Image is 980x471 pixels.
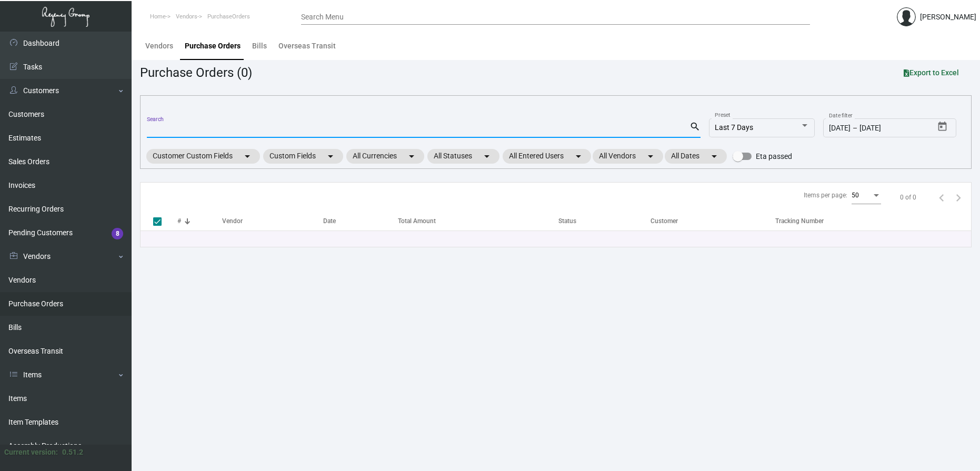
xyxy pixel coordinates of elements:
[252,41,267,52] div: Bills
[146,149,260,164] mat-chip: Customer Custom Fields
[140,63,252,82] div: Purchase Orders (0)
[177,216,181,226] div: #
[920,12,976,23] div: [PERSON_NAME]
[263,149,343,164] mat-chip: Custom Fields
[804,191,847,200] div: Items per page:
[176,13,197,20] span: Vendors
[481,150,493,163] mat-icon: arrow_drop_down
[829,124,851,133] input: Start date
[852,192,859,199] span: 50
[775,216,971,226] div: Tracking Number
[398,216,558,226] div: Total Amount
[651,216,678,226] div: Customer
[775,216,824,226] div: Tracking Number
[4,447,58,458] div: Current version:
[185,41,241,52] div: Purchase Orders
[933,189,950,206] button: Previous page
[346,149,424,164] mat-chip: All Currencies
[852,192,881,199] mat-select: Items per page:
[897,7,916,26] img: admin@bootstrapmaster.com
[644,150,657,163] mat-icon: arrow_drop_down
[572,150,585,163] mat-icon: arrow_drop_down
[398,216,436,226] div: Total Amount
[62,447,83,458] div: 0.51.2
[405,150,418,163] mat-icon: arrow_drop_down
[177,216,222,226] div: #
[503,149,591,164] mat-chip: All Entered Users
[756,150,792,163] span: Eta passed
[324,150,337,163] mat-icon: arrow_drop_down
[895,63,967,82] button: Export to Excel
[323,216,398,226] div: Date
[950,189,967,206] button: Next page
[665,149,727,164] mat-chip: All Dates
[241,150,254,163] mat-icon: arrow_drop_down
[689,121,701,133] mat-icon: search
[651,216,775,226] div: Customer
[323,216,336,226] div: Date
[558,216,651,226] div: Status
[708,150,721,163] mat-icon: arrow_drop_down
[145,41,173,52] div: Vendors
[558,216,576,226] div: Status
[278,41,336,52] div: Overseas Transit
[904,68,959,77] span: Export to Excel
[900,193,916,202] div: 0 of 0
[859,124,910,133] input: End date
[853,124,857,133] span: –
[207,13,250,20] span: PurchaseOrders
[934,118,951,135] button: Open calendar
[150,13,166,20] span: Home
[427,149,499,164] mat-chip: All Statuses
[222,216,324,226] div: Vendor
[715,123,753,132] span: Last 7 Days
[593,149,663,164] mat-chip: All Vendors
[222,216,243,226] div: Vendor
